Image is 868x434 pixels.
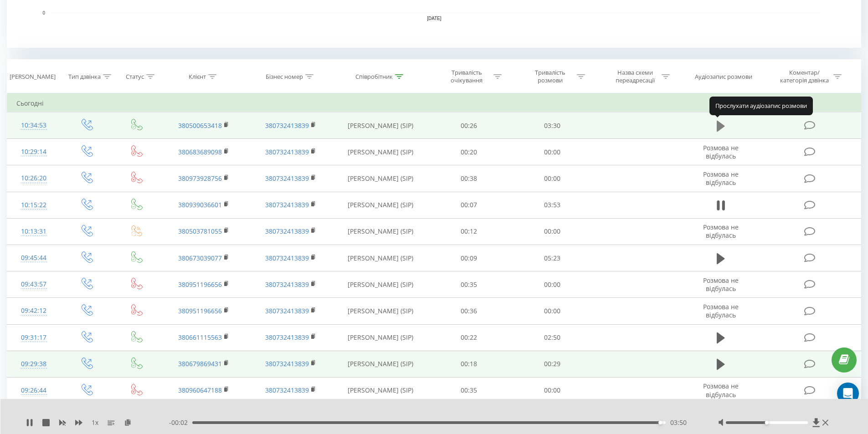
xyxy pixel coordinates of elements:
[778,69,831,84] div: Коментар/категорія дзвінка
[442,69,491,84] div: Тривалість очікування
[427,351,511,377] td: 00:18
[42,10,45,15] text: 0
[703,170,739,187] span: Розмова не відбулась
[611,69,659,84] div: Назва схеми переадресації
[511,351,594,377] td: 00:29
[427,218,511,245] td: 00:12
[703,223,739,240] span: Розмова не відбулась
[511,112,594,139] td: 03:30
[355,73,393,81] div: Співробітник
[92,418,98,427] span: 1 x
[189,73,206,81] div: Клієнт
[334,351,427,377] td: [PERSON_NAME] (SIP)
[334,218,427,245] td: [PERSON_NAME] (SIP)
[265,174,309,183] a: 380732413839
[837,383,859,404] div: Open Intercom Messenger
[709,97,813,115] div: Прослухати аудіозапис розмови
[16,329,51,347] div: 09:31:17
[178,227,222,235] a: 380503781055
[658,421,662,424] div: Accessibility label
[511,139,594,165] td: 00:00
[178,359,222,368] a: 380679869431
[334,192,427,218] td: [PERSON_NAME] (SIP)
[178,280,222,289] a: 380951196656
[511,377,594,403] td: 00:00
[178,121,222,130] a: 380500653418
[427,298,511,324] td: 00:36
[265,333,309,342] a: 380732413839
[334,324,427,351] td: [PERSON_NAME] (SIP)
[178,386,222,394] a: 380960647188
[427,16,442,21] text: [DATE]
[427,112,511,139] td: 00:26
[265,148,309,156] a: 380732413839
[511,192,594,218] td: 03:53
[178,333,222,342] a: 380661115563
[511,271,594,298] td: 00:00
[427,165,511,192] td: 00:38
[16,223,51,240] div: 10:13:31
[526,69,575,84] div: Тривалість розмови
[68,73,101,81] div: Тип дзвінка
[427,192,511,218] td: 00:07
[265,306,309,315] a: 380732413839
[427,271,511,298] td: 00:35
[178,306,222,315] a: 380951196656
[511,218,594,245] td: 00:00
[695,73,752,81] div: Аудіозапис розмови
[178,174,222,183] a: 380973928756
[7,94,861,112] td: Сьогодні
[265,359,309,368] a: 380732413839
[10,73,56,81] div: [PERSON_NAME]
[334,112,427,139] td: [PERSON_NAME] (SIP)
[703,302,739,319] span: Розмова не відбулась
[427,245,511,271] td: 00:09
[265,227,309,235] a: 380732413839
[427,324,511,351] td: 00:22
[169,418,192,427] span: - 00:02
[334,298,427,324] td: [PERSON_NAME] (SIP)
[178,200,222,209] a: 380939036601
[334,271,427,298] td: [PERSON_NAME] (SIP)
[16,249,51,267] div: 09:45:44
[178,148,222,156] a: 380683689098
[511,165,594,192] td: 00:00
[511,245,594,271] td: 05:23
[265,386,309,394] a: 380732413839
[703,276,739,293] span: Розмова не відбулась
[265,200,309,209] a: 380732413839
[16,276,51,293] div: 09:43:57
[16,117,51,134] div: 10:34:53
[511,324,594,351] td: 02:50
[265,254,309,262] a: 380732413839
[16,302,51,320] div: 09:42:12
[178,254,222,262] a: 380673039077
[703,143,739,160] span: Розмова не відбулась
[126,73,144,81] div: Статус
[266,73,303,81] div: Бізнес номер
[703,382,739,398] span: Розмова не відбулась
[16,143,51,161] div: 10:29:14
[427,139,511,165] td: 00:20
[16,196,51,214] div: 10:15:22
[511,298,594,324] td: 00:00
[334,377,427,403] td: [PERSON_NAME] (SIP)
[334,139,427,165] td: [PERSON_NAME] (SIP)
[334,165,427,192] td: [PERSON_NAME] (SIP)
[334,245,427,271] td: [PERSON_NAME] (SIP)
[427,377,511,403] td: 00:35
[16,169,51,187] div: 10:26:20
[765,421,769,424] div: Accessibility label
[265,121,309,130] a: 380732413839
[265,280,309,289] a: 380732413839
[670,418,687,427] span: 03:50
[16,355,51,373] div: 09:29:38
[16,382,51,399] div: 09:26:44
